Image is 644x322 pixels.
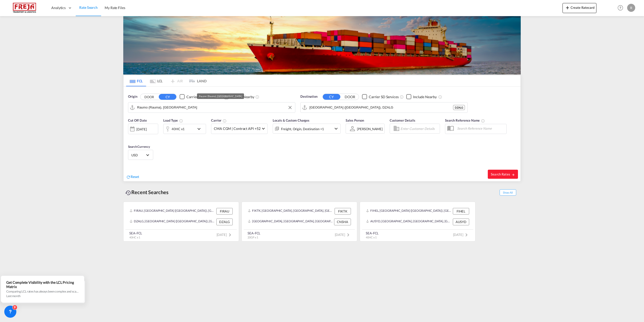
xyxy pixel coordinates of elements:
span: Locals & Custom Charges [273,118,309,122]
span: [DATE] [453,233,469,237]
div: AUSYD, Sydney, Australia, Oceania, Oceania [366,219,452,225]
button: DOOR [341,94,359,100]
md-icon: icon-backup-restore [125,190,131,196]
md-icon: Unchecked: Ignores neighbouring ports when fetching rates.Checked : Includes neighbouring ports w... [255,95,259,99]
div: Carrier SD Services [186,94,216,99]
div: [DATE] [128,124,158,134]
md-icon: Unchecked: Ignores neighbouring ports when fetching rates.Checked : Includes neighbouring ports w... [438,95,442,99]
span: CMA CGM | Contract API +52 [214,126,260,131]
span: My Rate Files [105,6,125,10]
span: Search Currency [128,145,150,149]
span: Origin [128,94,137,99]
div: Origin DOOR CY Checkbox No InkUnchecked: Search for CY (Container Yard) services for all selected... [124,87,520,181]
md-pagination-wrapper: Use the left and right arrow keys to navigate between tabs [126,75,207,86]
button: DOOR [140,94,158,100]
span: Destination [300,94,317,99]
span: Customer Details [390,118,415,122]
span: Analytics [51,5,66,10]
div: DZALG [216,219,233,225]
md-select: Select Currency: $ USDUnited States Dollar [131,151,150,159]
span: Sales Person [346,118,364,122]
div: [PERSON_NAME] [357,127,383,131]
div: SEA-FCL [366,231,379,235]
md-checkbox: Checkbox No Ink [224,94,254,99]
div: Include Nearby [413,94,437,99]
button: CY [323,94,340,100]
md-input-container: Alger (Algiers), DZALG [301,102,467,113]
div: R [627,4,635,12]
md-icon: icon-information-outline [179,119,183,123]
md-icon: icon-plus 400-fg [565,5,571,11]
input: Search Reference Name [455,125,506,132]
span: USD [131,153,145,157]
md-checkbox: Checkbox No Ink [406,94,437,99]
button: Clear Input [286,104,294,111]
md-icon: icon-chevron-down [196,126,205,132]
div: FIHEL, Helsinki (Helsingfors), Finland, Northern Europe, Europe [366,208,452,214]
md-icon: icon-chevron-right [227,232,233,238]
span: 40HC x 1 [366,236,377,239]
div: CNSHA [334,219,351,225]
span: Carrier [211,118,227,122]
span: Reset [131,174,139,179]
div: DZALG [453,105,465,110]
span: Load Type [163,118,183,122]
div: FIKTK [335,208,351,214]
button: Search Ratesicon-arrow-right [488,170,518,179]
input: Search by Port [137,104,293,111]
div: FIRAU, Raumo (Rauma), Finland, Northern Europe, Europe [130,208,215,214]
div: Freight Origin Destination Dock Stuffingicon-chevron-down [273,124,341,134]
div: [DATE] [136,127,147,131]
span: Show All [500,189,516,196]
md-checkbox: Checkbox No Ink [180,94,216,99]
span: Search Rates [491,172,515,176]
div: FIRAU [216,208,233,214]
input: Search by Port [309,104,453,111]
recent-search-card: FIHEL, [GEOGRAPHIC_DATA] ([GEOGRAPHIC_DATA]), [GEOGRAPHIC_DATA], [GEOGRAPHIC_DATA], [GEOGRAPHIC_D... [360,202,475,241]
md-icon: icon-chevron-right [463,232,469,238]
img: 586607c025bf11f083711d99603023e7.png [8,2,42,14]
div: AUSYD [453,219,469,225]
md-icon: icon-refresh [126,175,131,179]
md-icon: Your search will be saved by the below given name [481,119,485,123]
div: 40HC x1 [172,125,185,132]
span: Rate Search [79,5,98,10]
md-icon: The selected Trucker/Carrierwill be displayed in the rate results If the rates are from another f... [223,119,227,123]
md-checkbox: Checkbox No Ink [362,94,399,99]
md-datepicker: Select [128,134,132,140]
md-icon: icon-arrow-right [511,173,515,176]
recent-search-card: FIKTK, [GEOGRAPHIC_DATA], [GEOGRAPHIC_DATA], [GEOGRAPHIC_DATA], [GEOGRAPHIC_DATA] FIKTK[GEOGRAPHI... [242,202,357,241]
span: Help [616,4,625,12]
button: icon-plus 400-fgCreate Ratecard [562,3,596,13]
div: SEA-FCL [129,231,142,235]
md-tab-item: LAND [186,75,207,86]
md-tab-item: FCL [126,75,146,86]
div: SEA-FCL [248,231,260,235]
div: DZALG, Alger (Algiers), Algeria, Northern Africa, Africa [130,219,215,225]
div: 40HC x1icon-chevron-down [163,124,206,134]
md-select: Sales Person: Riika Nevalainen [356,125,383,132]
span: 40HC x 1 [129,236,140,239]
div: Help [616,4,627,13]
span: [DATE] [217,233,233,237]
md-icon: icon-chevron-down [333,126,339,132]
span: Cut Off Date [128,118,147,122]
span: [DATE] [335,233,351,237]
md-icon: Unchecked: Search for CY (Container Yard) services for all selected carriers.Checked : Search for... [400,95,404,99]
div: icon-refreshReset [126,174,139,180]
span: 20GP x 1 [248,236,258,239]
div: CNSHA, Shanghai, China, Greater China & Far East Asia, Asia Pacific [248,219,333,225]
input: Enter Customer Details [400,125,438,132]
span: Search Reference Name [445,118,485,122]
div: FIHEL [453,208,469,214]
img: LCL+%26+FCL+BACKGROUND.png [123,16,521,75]
div: FIKTK, Kotka, Finland, Northern Europe, Europe [248,208,333,214]
md-tab-item: LCL [146,75,166,86]
div: Recent Searches [123,187,171,198]
button: CY [159,94,176,100]
div: Raumo (Rauma), [GEOGRAPHIC_DATA] [199,93,242,99]
div: Freight Origin Destination Dock Stuffing [281,125,324,132]
md-input-container: Raumo (Rauma), FIRAU [128,102,295,113]
recent-search-card: FIRAU, [GEOGRAPHIC_DATA] ([GEOGRAPHIC_DATA]), [GEOGRAPHIC_DATA], [GEOGRAPHIC_DATA], [GEOGRAPHIC_D... [123,202,239,241]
